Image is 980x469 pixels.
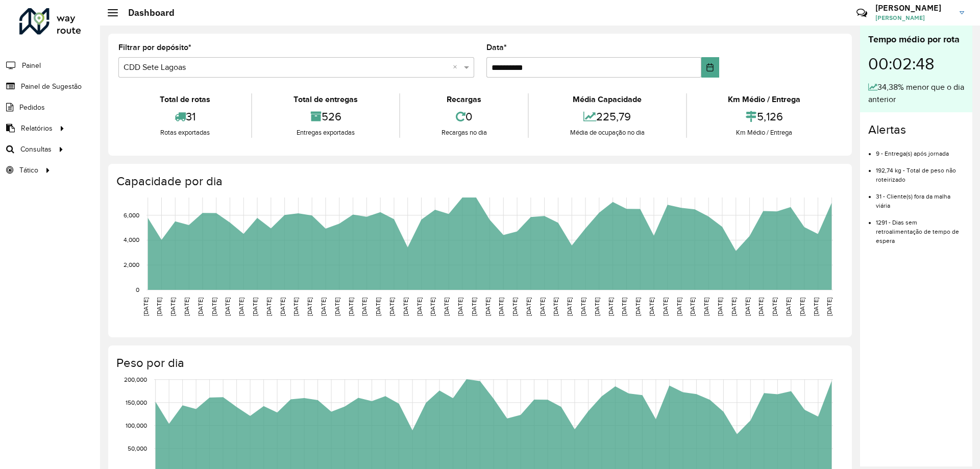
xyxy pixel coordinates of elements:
[875,13,952,22] span: [PERSON_NAME]
[552,298,559,316] text: [DATE]
[690,93,839,106] div: Km Médio / Entrega
[348,298,354,316] text: [DATE]
[136,286,139,293] text: 0
[717,298,723,316] text: [DATE]
[868,122,964,137] h4: Alertas
[361,298,367,316] text: [DATE]
[868,33,964,46] div: Tempo médio por rota
[211,298,217,316] text: [DATE]
[471,298,477,316] text: [DATE]
[757,298,764,316] text: [DATE]
[126,399,147,406] text: 150,000
[121,106,249,128] div: 31
[876,158,964,184] li: 192,74 kg - Total de peso não roteirizado
[124,237,139,243] text: 4,000
[457,298,463,316] text: [DATE]
[868,46,964,81] div: 00:02:48
[255,128,396,138] div: Entregas exportadas
[124,261,139,268] text: 2,000
[169,298,176,316] text: [DATE]
[690,106,839,128] div: 5,126
[21,81,82,92] span: Painel de Sugestão
[580,298,586,316] text: [DATE]
[19,102,45,113] span: Pedidos
[689,298,696,316] text: [DATE]
[416,298,423,316] text: [DATE]
[486,41,507,54] label: Data
[676,298,682,316] text: [DATE]
[252,298,258,316] text: [DATE]
[813,298,819,316] text: [DATE]
[403,128,525,138] div: Recargas no dia
[876,210,964,245] li: 1291 - Dias sem retroalimentação de tempo de espera
[320,298,327,316] text: [DATE]
[126,422,147,429] text: 100,000
[403,106,525,128] div: 0
[826,298,832,316] text: [DATE]
[594,298,600,316] text: [DATE]
[875,3,952,13] h3: [PERSON_NAME]
[799,298,805,316] text: [DATE]
[453,61,461,73] span: Clear all
[511,298,518,316] text: [DATE]
[771,298,778,316] text: [DATE]
[118,41,191,54] label: Filtrar por depósito
[375,298,381,316] text: [DATE]
[403,93,525,106] div: Recargas
[607,298,614,316] text: [DATE]
[531,93,683,106] div: Média Capacidade
[292,298,299,316] text: [DATE]
[539,298,546,316] text: [DATE]
[116,174,842,189] h4: Capacidade por dia
[197,298,204,316] text: [DATE]
[648,298,655,316] text: [DATE]
[429,298,436,316] text: [DATE]
[255,93,396,106] div: Total de entregas
[851,2,873,24] a: Contato Rápido
[531,106,683,128] div: 225,79
[498,298,504,316] text: [DATE]
[20,144,52,155] span: Consultas
[484,298,491,316] text: [DATE]
[124,212,139,218] text: 6,000
[22,60,41,71] span: Painel
[142,298,149,316] text: [DATE]
[121,128,249,138] div: Rotas exportadas
[402,298,409,316] text: [DATE]
[156,298,162,316] text: [DATE]
[118,7,175,18] h2: Dashboard
[876,184,964,210] li: 31 - Cliente(s) fora da malha viária
[238,298,244,316] text: [DATE]
[730,298,737,316] text: [DATE]
[868,81,964,106] div: 34,38% menor que o dia anterior
[566,298,573,316] text: [DATE]
[690,128,839,138] div: Km Médio / Entrega
[662,298,669,316] text: [DATE]
[701,57,719,78] button: Choose Date
[265,298,272,316] text: [DATE]
[19,165,38,176] span: Tático
[21,123,53,134] span: Relatórios
[116,356,842,371] h4: Peso por dia
[443,298,450,316] text: [DATE]
[744,298,751,316] text: [DATE]
[124,376,147,383] text: 200,000
[224,298,231,316] text: [DATE]
[785,298,792,316] text: [DATE]
[255,106,396,128] div: 526
[183,298,190,316] text: [DATE]
[876,141,964,158] li: 9 - Entrega(s) após jornada
[703,298,709,316] text: [DATE]
[388,298,395,316] text: [DATE]
[525,298,532,316] text: [DATE]
[334,298,340,316] text: [DATE]
[621,298,627,316] text: [DATE]
[306,298,313,316] text: [DATE]
[128,445,147,452] text: 50,000
[634,298,641,316] text: [DATE]
[531,128,683,138] div: Média de ocupação no dia
[279,298,286,316] text: [DATE]
[121,93,249,106] div: Total de rotas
